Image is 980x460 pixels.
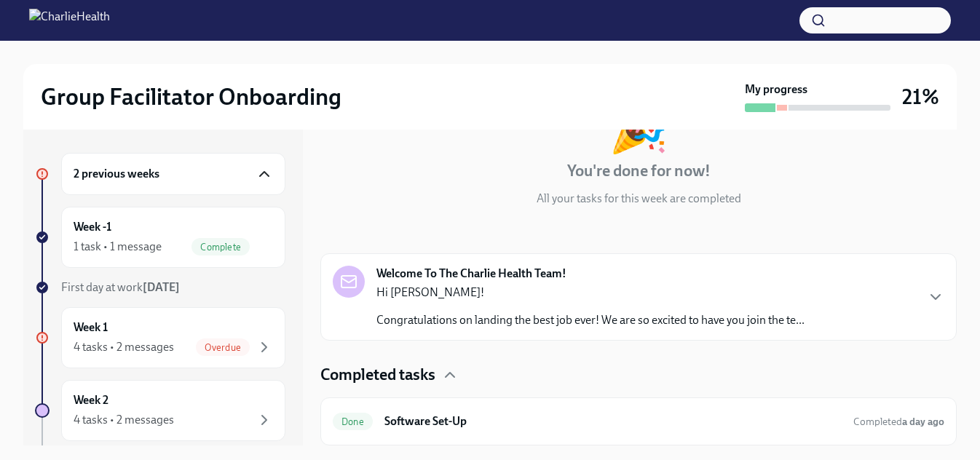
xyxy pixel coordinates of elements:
[902,84,939,110] h3: 21%
[74,320,108,336] h6: Week 1
[853,415,944,429] span: September 8th, 2025 18:45
[29,9,110,32] img: CharlieHealth
[333,416,373,427] span: Done
[35,279,285,296] a: First day at work[DATE]
[61,280,180,294] span: First day at work
[196,342,250,353] span: Overdue
[384,413,842,429] h6: Software Set-Up
[609,103,668,151] div: 🎉
[74,412,174,428] div: 4 tasks • 2 messages
[853,416,944,428] span: Completed
[61,153,285,195] div: 2 previous weeks
[74,239,162,255] div: 1 task • 1 message
[191,242,250,253] span: Complete
[35,207,285,268] a: Week -11 task • 1 messageComplete
[35,307,285,368] a: Week 14 tasks • 2 messagesOverdue
[74,339,174,355] div: 4 tasks • 2 messages
[376,312,805,328] p: Congratulations on landing the best job ever! We are so excited to have you join the te...
[567,160,711,182] h4: You're done for now!
[74,219,111,235] h6: Week -1
[35,380,285,441] a: Week 24 tasks • 2 messages
[74,166,159,182] h6: 2 previous weeks
[320,364,957,386] div: Completed tasks
[902,416,944,428] strong: a day ago
[376,285,805,301] p: Hi [PERSON_NAME]!
[143,280,180,294] strong: [DATE]
[41,82,341,111] h2: Group Facilitator Onboarding
[74,392,108,408] h6: Week 2
[376,266,566,282] strong: Welcome To The Charlie Health Team!
[745,82,807,98] strong: My progress
[333,410,944,433] a: DoneSoftware Set-UpCompleteda day ago
[537,191,741,207] p: All your tasks for this week are completed
[320,364,435,386] h4: Completed tasks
